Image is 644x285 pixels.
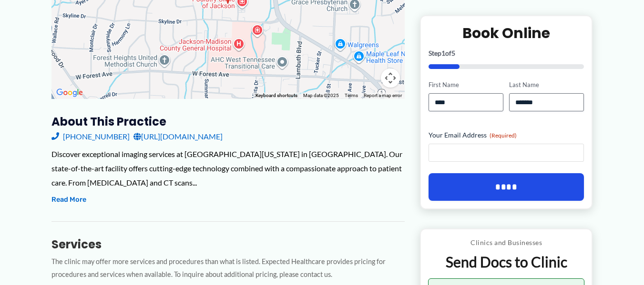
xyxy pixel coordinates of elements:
a: Open this area in Google Maps (opens a new window) [54,87,85,99]
h3: Services [51,237,405,252]
span: (Required) [490,132,517,139]
a: [URL][DOMAIN_NAME] [133,129,223,144]
a: [PHONE_NUMBER] [51,129,130,144]
label: Your Email Address [429,130,584,140]
label: First Name [429,80,503,89]
div: Discover exceptional imaging services at [GEOGRAPHIC_DATA][US_STATE] in [GEOGRAPHIC_DATA]. Our st... [51,147,405,189]
p: Step of [429,50,584,57]
label: Last Name [509,80,584,89]
button: Keyboard shortcuts [256,92,297,99]
img: Google [54,87,85,99]
button: Read More [51,194,86,206]
p: The clinic may offer more services and procedures than what is listed. Expected Healthcare provid... [51,256,405,281]
span: 5 [451,49,455,57]
a: Report a map error [364,93,402,98]
h3: About this practice [51,114,405,129]
p: Send Docs to Clinic [428,253,585,271]
span: 1 [441,49,445,57]
p: Clinics and Businesses [428,236,585,249]
h2: Book Online [429,24,584,42]
a: Terms [345,93,358,98]
button: Map camera controls [381,69,400,88]
span: Map data ©2025 [303,93,339,98]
